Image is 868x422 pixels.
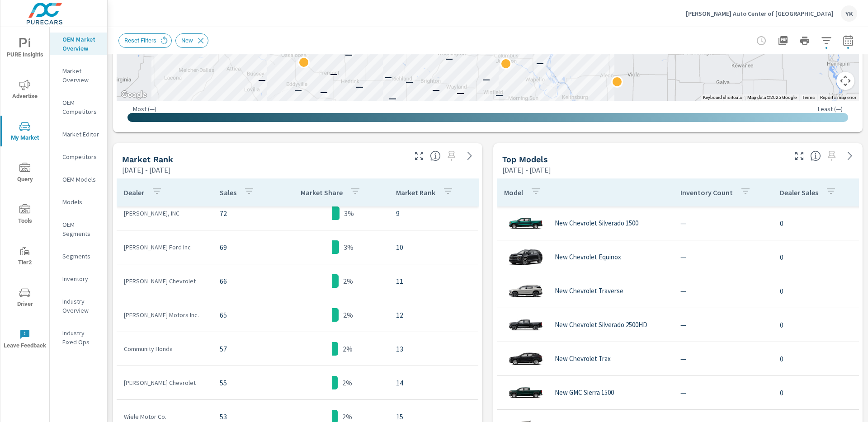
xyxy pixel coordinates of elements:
[482,74,490,85] p: —
[124,412,205,421] p: Wiele Motor Co.
[220,411,269,422] p: 53
[124,209,205,218] p: [PERSON_NAME], INC
[3,287,47,309] span: Driver
[345,49,353,60] p: —
[502,155,548,164] h5: Top Models
[342,377,352,388] p: 2%
[50,33,107,55] div: OEM Market Overview
[396,188,435,197] p: Market Rank
[62,220,100,238] p: OEM Segments
[3,204,47,226] span: Tools
[504,188,523,197] p: Model
[508,210,544,237] img: glamour
[396,242,471,253] p: 10
[780,319,854,330] p: 0
[62,197,100,206] p: Models
[320,87,328,98] p: —
[175,33,208,48] div: New
[124,378,205,387] p: [PERSON_NAME] Chevrolet
[780,252,854,263] p: 0
[122,155,173,164] h5: Market Rank
[406,76,413,87] p: —
[50,249,107,263] div: Segments
[703,94,742,101] button: Keyboard shortcuts
[680,286,765,296] p: —
[220,343,269,354] p: 57
[122,164,171,175] p: [DATE] - [DATE]
[444,149,459,163] span: Select a preset date range to save this widget
[50,64,107,87] div: Market Overview
[680,188,733,197] p: Inventory Count
[508,379,544,406] img: glamour
[62,152,100,161] p: Competitors
[50,326,107,349] div: Industry Fixed Ops
[780,387,854,398] p: 0
[555,355,611,363] p: New Chevrolet Trax
[841,5,857,22] div: YK
[344,242,354,253] p: 3%
[124,344,205,353] p: Community Honda
[555,219,638,227] p: New Chevrolet Silverado 1500
[555,321,647,329] p: New Chevrolet Silverado 2500HD
[119,89,149,101] img: Google
[3,246,47,268] span: Tier2
[555,253,621,261] p: New Chevrolet Equinox
[119,37,162,44] span: Reset Filters
[508,277,544,305] img: glamour
[780,353,854,364] p: 0
[680,252,765,263] p: —
[820,95,856,100] a: Report a map error
[686,9,834,18] p: [PERSON_NAME] Auto Center of [GEOGRAPHIC_DATA]
[50,150,107,164] div: Competitors
[301,188,343,197] p: Market Share
[133,105,156,113] p: Most ( — )
[124,188,144,197] p: Dealer
[680,319,765,330] p: —
[477,46,485,56] p: —
[810,150,821,161] span: Find the biggest opportunities within your model lineup nationwide. [Source: Market registration ...
[62,328,100,347] p: Industry Fixed Ops
[118,33,172,48] div: Reset Filters
[502,164,551,175] p: [DATE] - [DATE]
[396,309,471,320] p: 12
[3,163,47,185] span: Query
[825,149,839,163] span: Select a preset date range to save this widget
[62,35,100,53] p: OEM Market Overview
[330,69,338,80] p: —
[3,38,47,60] span: PURE Insights
[344,208,354,219] p: 3%
[62,297,100,315] p: Industry Overview
[780,218,854,229] p: 0
[774,32,792,50] button: "Export Report to PDF"
[50,195,107,209] div: Models
[780,188,818,197] p: Dealer Sales
[220,188,236,197] p: Sales
[62,66,100,84] p: Market Overview
[343,276,353,286] p: 2%
[396,377,471,388] p: 14
[508,311,544,338] img: glamour
[508,244,544,271] img: glamour
[818,105,843,113] p: Least ( — )
[817,32,835,50] button: Apply Filters
[220,309,269,320] p: 65
[396,208,471,219] p: 9
[389,93,396,104] p: —
[220,377,269,388] p: 55
[508,345,544,372] img: glamour
[62,252,100,261] p: Segments
[50,295,107,317] div: Industry Overview
[396,411,471,422] p: 15
[462,149,477,163] a: See more details in report
[124,310,205,319] p: [PERSON_NAME] Motors Inc.
[3,80,47,102] span: Advertise
[62,98,100,116] p: OEM Competitors
[50,173,107,186] div: OEM Models
[536,58,544,69] p: —
[412,149,426,163] button: Make Fullscreen
[343,309,353,320] p: 2%
[50,218,107,240] div: OEM Segments
[176,37,198,44] span: New
[276,46,284,57] p: —
[258,75,266,85] p: —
